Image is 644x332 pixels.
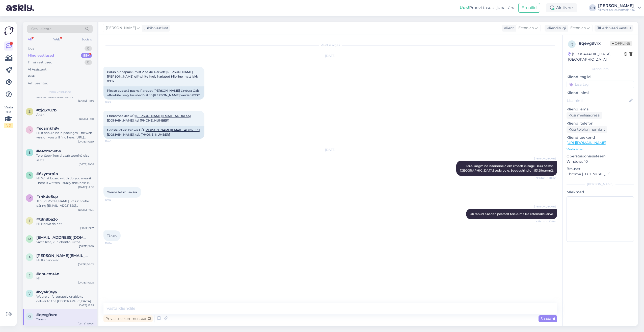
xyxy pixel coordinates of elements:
[78,281,94,284] div: [DATE] 10:05
[598,4,641,12] a: [PERSON_NAME]Viimistluskaubamaja OÜ
[105,100,124,104] span: 16:39
[107,234,117,238] span: Tänan.
[36,217,58,222] span: #t8n8ba2o
[36,199,94,208] div: Jah [PERSON_NAME]. Palun saatke päring [EMAIL_ADDRESS][DOMAIN_NAME] koos koguse infoga ja võimali...
[518,3,540,13] button: Emailid
[567,172,634,177] p: Chrome [TECHNICAL_ID]
[78,208,94,212] div: [DATE] 17:54
[28,67,46,72] div: AI Assistent
[589,4,596,11] div: RH
[36,131,94,140] div: Hi. It should be in packages. The web version you will find here: [URL][DOMAIN_NAME]
[567,121,634,126] p: Kliendi telefon
[567,81,634,88] input: Lisa tag
[103,54,557,58] div: [DATE]
[36,294,94,303] div: We are unfortunately unable to deliver to the [GEOGRAPHIC_DATA] due tot the customs difficulties.
[29,255,31,259] span: a
[78,322,94,325] div: [DATE] 10:04
[502,26,514,31] div: Klient
[28,74,35,79] div: Kõik
[567,98,628,103] input: Lisa nimi
[36,176,94,185] div: Hi. What board width do you mean? There is written usually thickness x width x length in mm under...
[36,153,94,162] div: Tere. Soovi korral saab tooninäidise saata.
[567,67,634,71] div: Kliendi info
[29,173,31,177] span: 6
[29,273,31,277] span: e
[535,220,556,223] span: Nähtud ✓ 10:04
[80,36,93,43] div: Socials
[546,3,577,12] div: Aktiivne
[579,40,610,46] div: # qevg9vrx
[598,4,635,8] div: [PERSON_NAME]
[52,36,61,43] div: Web
[571,42,573,46] span: q
[567,159,634,164] p: Windows 10
[36,317,94,322] div: Tänan.
[103,148,557,152] div: [DATE]
[48,90,71,94] span: Minu vestlused
[107,128,200,136] a: [PERSON_NAME][EMAIL_ADDRESS][DOMAIN_NAME]
[36,290,57,294] span: #vyak9syy
[107,70,199,83] span: Palun hinnapakkumist 2 pakki, Parkett [PERSON_NAME] [PERSON_NAME] off-white lively harjatud 1-lip...
[107,190,138,194] span: Teeme tellimuse ära.
[28,81,48,86] div: Arhiveeritud
[103,315,153,322] div: Privaatne kommentaar
[567,126,607,133] div: Küsi telefoninumbrit
[36,126,59,131] span: #scamkh9v
[29,110,31,113] span: z
[567,112,602,119] div: Küsi meiliaadressi
[28,314,31,318] span: q
[545,26,566,31] div: Klienditugi
[103,86,204,100] div: Please quote 2 packs, Parquet [PERSON_NAME] Lindura Oak off-white lively brushed 1-strip [PERSON_...
[28,60,52,65] div: Tiimi vestlused
[4,105,13,128] div: Vaata siia
[28,46,34,51] div: Uus
[610,41,632,46] span: Offline
[36,258,94,263] div: Hi. Its canceled
[460,164,554,172] span: Tere. Järgmine laadimine oleks ilmselt kusagil 1 kuu pärast. [GEOGRAPHIC_DATA] seda pole. Soodush...
[29,292,31,295] span: v
[534,205,556,208] span: [PERSON_NAME]
[143,26,168,31] div: juhib vestlust
[567,182,634,186] div: [PERSON_NAME]
[567,140,606,145] a: [URL][DOMAIN_NAME]
[36,149,61,153] span: #e4xmcwtw
[567,166,634,172] p: Brauser
[567,189,634,195] p: Märkmed
[568,52,624,62] div: [GEOGRAPHIC_DATA], [GEOGRAPHIC_DATA]
[85,46,92,51] div: 0
[4,123,13,128] div: 1 / 3
[36,235,89,240] span: matuse1000@gmail.com
[567,107,634,112] p: Kliendi email
[105,198,124,202] span: 10:03
[29,219,31,223] span: t
[598,8,635,12] div: Viimistluskaubamaja OÜ
[36,112,94,117] div: Aitäh!
[36,276,94,281] div: Hi
[29,196,31,200] span: r
[36,272,59,276] span: #enuemt4n
[567,90,634,96] p: Kliendi nimi
[29,128,31,132] span: s
[107,114,191,122] span: Ehitusmaakler OÜ, , tel [PHONE_NUMBER]
[570,25,586,31] span: Estonian
[567,74,634,80] p: Kliendi tag'id
[567,154,634,159] p: Operatsioonisüsteem
[79,162,94,166] div: [DATE] 10:18
[78,99,94,103] div: [DATE] 14:36
[103,126,204,139] div: Construction Broker OÜ, , tel. [PHONE_NUMBER]
[81,53,92,58] div: 99+
[567,135,634,140] p: Klienditeekond
[105,241,124,245] span: 10:04
[518,25,534,31] span: Estonian
[36,253,89,258] span: alex.ginman@hotmail.com
[595,25,633,32] div: Arhiveeri vestlus
[27,36,33,43] div: All
[36,240,94,244] div: Vastailkaa, kun ehditte. Kiitos.
[78,185,94,189] div: [DATE] 14:56
[78,263,94,266] div: [DATE] 10:02
[36,108,57,112] span: #zjg37u7b
[470,212,554,216] span: Ok tänud. Saadan peatselt teie e-mailile ettemaksuarve.
[103,43,557,48] div: Vestlus algas
[36,222,94,226] div: Hi. No we do not.
[78,303,94,307] div: [DATE] 17:35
